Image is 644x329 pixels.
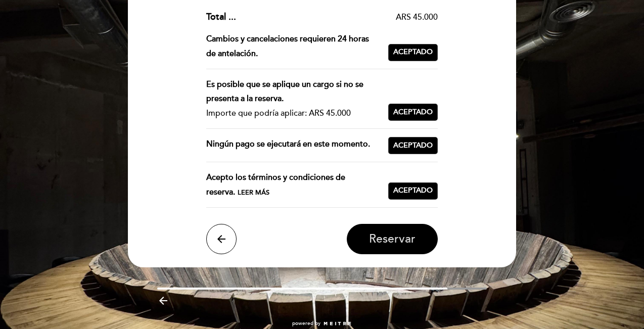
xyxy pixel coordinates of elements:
[292,320,352,327] a: powered by
[238,189,269,197] span: Leer más
[206,77,381,107] div: Es posible que se aplique un cargo si no se presenta a la reserva.
[206,11,236,22] span: Total ...
[393,47,433,58] span: Aceptado
[206,170,389,200] div: Acepto los términos y condiciones de reserva.
[388,104,438,121] button: Aceptado
[393,107,433,118] span: Aceptado
[388,137,438,154] button: Aceptado
[292,320,320,327] span: powered by
[206,106,381,121] div: Importe que podría aplicar: ARS 45.000
[157,295,169,307] i: arrow_backward
[236,12,438,23] div: ARS 45.000
[206,32,389,61] div: Cambios y cancelaciones requieren 24 horas de antelación.
[206,224,237,254] button: arrow_back
[369,232,416,246] span: Reservar
[347,224,438,254] button: Reservar
[388,44,438,61] button: Aceptado
[388,182,438,200] button: Aceptado
[206,137,389,154] div: Ningún pago se ejecutará en este momento.
[215,233,227,245] i: arrow_back
[323,321,352,326] img: MEITRE
[393,185,433,196] span: Aceptado
[393,140,433,151] span: Aceptado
